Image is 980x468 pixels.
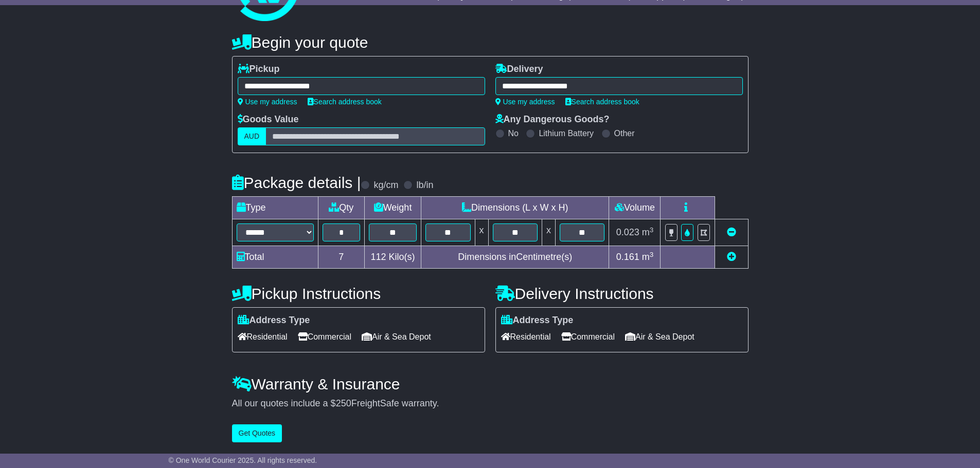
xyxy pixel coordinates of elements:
[501,315,574,326] label: Address Type
[625,329,694,345] span: Air & Sea Depot
[501,329,551,345] span: Residential
[542,219,555,246] td: x
[416,180,433,191] label: lb/in
[565,98,639,106] a: Search address book
[365,246,421,269] td: Kilo(s)
[232,376,749,392] h4: Warranty & Insurance
[495,64,543,75] label: Delivery
[336,398,351,408] span: 250
[365,197,421,219] td: Weight
[308,98,382,106] a: Search address book
[609,197,661,219] td: Volume
[421,197,609,219] td: Dimensions (L x W x H)
[475,219,488,246] td: x
[421,246,609,269] td: Dimensions in Centimetre(s)
[371,252,386,262] span: 112
[616,227,639,237] span: 0.023
[616,252,639,262] span: 0.161
[298,329,351,345] span: Commercial
[727,252,736,262] a: Add new item
[232,246,318,269] td: Total
[495,285,749,302] h4: Delivery Instructions
[727,227,736,237] a: Remove this item
[232,34,749,51] h4: Begin your quote
[232,398,749,409] div: All our quotes include a $ FreightSafe warranty.
[169,456,317,464] span: © One World Courier 2025. All rights reserved.
[232,285,485,302] h4: Pickup Instructions
[495,114,610,125] label: Any Dangerous Goods?
[232,424,282,442] button: Get Quotes
[650,251,654,258] sup: 3
[318,197,365,219] td: Qty
[232,174,361,191] h4: Package details |
[508,128,519,138] label: No
[642,227,654,237] span: m
[495,98,555,106] a: Use my address
[238,64,280,75] label: Pickup
[362,329,431,345] span: Air & Sea Depot
[561,329,615,345] span: Commercial
[539,128,594,138] label: Lithium Battery
[238,114,299,125] label: Goods Value
[232,197,318,219] td: Type
[650,226,654,234] sup: 3
[318,246,365,269] td: 7
[238,98,297,106] a: Use my address
[373,180,398,191] label: kg/cm
[238,127,266,145] label: AUD
[614,128,635,138] label: Other
[642,252,654,262] span: m
[238,315,310,326] label: Address Type
[238,329,288,345] span: Residential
